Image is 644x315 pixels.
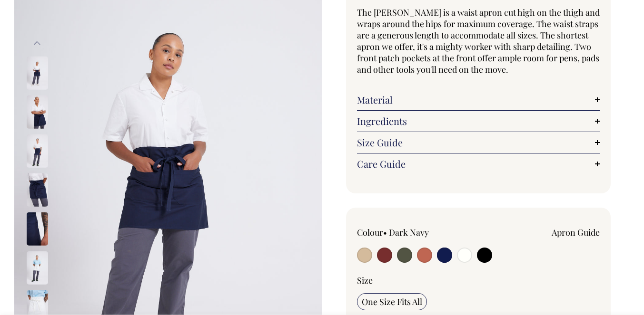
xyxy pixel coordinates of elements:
[389,227,429,238] label: Dark Navy
[27,134,48,168] img: dark-navy
[357,158,600,170] a: Care Guide
[357,227,454,238] div: Colour
[357,115,600,127] a: Ingredients
[357,293,427,310] input: One Size Fits All
[27,173,48,207] img: dark-navy
[357,7,600,75] span: The [PERSON_NAME] is a waist apron cut high on the thigh and wraps around the hips for maximum co...
[357,137,600,148] a: Size Guide
[357,275,600,286] div: Size
[383,227,387,238] span: •
[27,95,48,129] img: dark-navy
[362,296,422,307] span: One Size Fits All
[552,227,600,238] a: Apron Guide
[27,212,48,246] img: dark-navy
[30,32,44,54] button: Previous
[27,57,48,90] img: dark-navy
[27,251,48,285] img: off-white
[357,94,600,105] a: Material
